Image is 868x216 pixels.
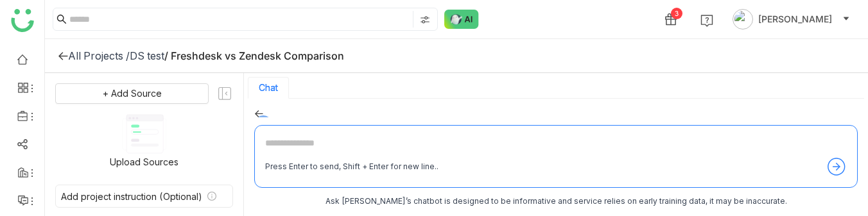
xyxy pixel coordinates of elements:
div: freshdesk vs zendesk [254,115,847,133]
div: Press Enter to send, Shift + Enter for new line.. [265,161,438,173]
div: 3 [671,8,682,19]
span: [PERSON_NAME] [758,12,832,26]
div: Start by uploading your documents, reports, and transcripts to start conversation with Ask [PERSO... [55,167,233,196]
div: DS test [130,49,164,62]
button: + Add Source [55,83,209,104]
div: Upload Sources [110,156,178,167]
button: Chat [259,83,278,93]
img: logo [11,9,34,32]
div: All Projects / [68,49,130,62]
span: + Add Source [103,87,162,101]
img: help.svg [700,14,713,27]
div: / Freshdesk vs Zendesk Comparison [164,49,344,62]
div: Ask [PERSON_NAME]’s chatbot is designed to be informative and service relies on early training da... [254,195,858,208]
div: Add project instruction (Optional) [61,191,202,202]
img: avatar [733,9,753,29]
button: [PERSON_NAME] [730,9,853,29]
img: ask-buddy-normal.svg [444,10,479,29]
img: search-type.svg [420,15,430,25]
